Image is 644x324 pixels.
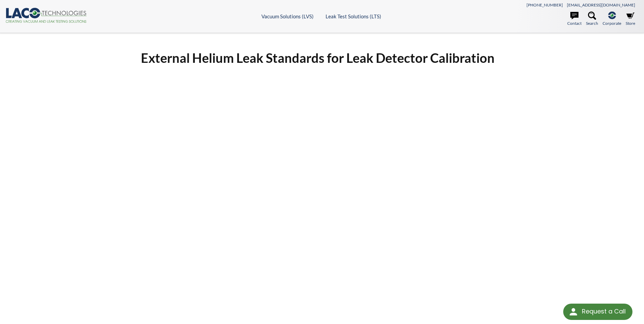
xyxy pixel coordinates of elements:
a: Leak Test Solutions (LTS) [326,13,381,19]
span: Corporate [603,20,621,26]
div: Request a Call [563,304,632,320]
a: [PHONE_NUMBER] [527,2,563,7]
a: Store [626,12,635,26]
a: [EMAIL_ADDRESS][DOMAIN_NAME] [567,2,635,7]
div: Request a Call [582,304,626,319]
a: Search [586,12,598,26]
h1: External Helium Leak Standards for Leak Detector Calibration [141,50,503,66]
a: Contact [567,12,582,26]
img: round button [568,306,579,317]
a: Vacuum Solutions (LVS) [261,13,314,19]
